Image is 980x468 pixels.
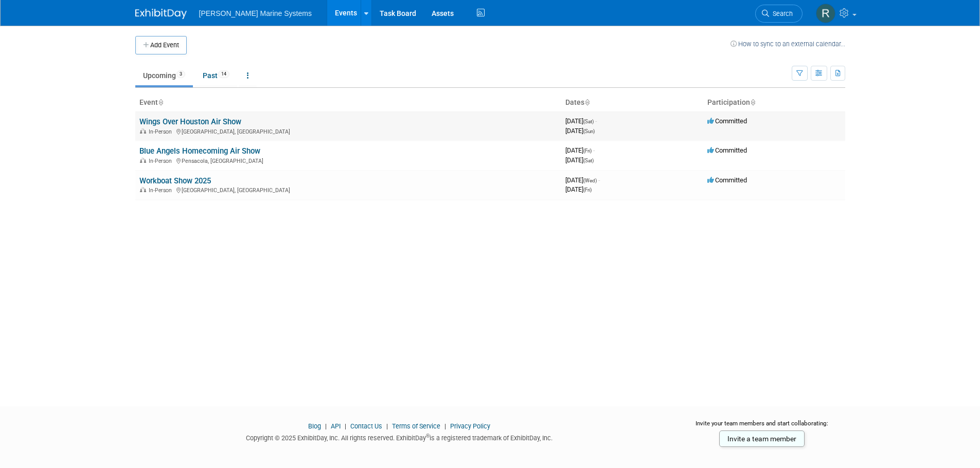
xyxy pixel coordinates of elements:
[218,70,229,78] span: 14
[350,422,382,430] a: Contact Us
[561,94,703,111] th: Dates
[149,158,175,164] span: In-Person
[730,40,845,48] a: How to sync to an external calendar...
[565,185,592,193] span: [DATE]
[139,176,211,185] a: Workboat Show 2025
[139,185,557,194] div: [GEOGRAPHIC_DATA], [GEOGRAPHIC_DATA]
[139,117,241,126] a: Wings Over Houston Air Show
[583,187,592,193] span: (Fri)
[176,70,185,78] span: 3
[135,36,187,54] button: Add Event
[392,422,440,430] a: Terms of Service
[595,117,597,125] span: -
[679,419,845,435] div: Invite your team members and start collaborating:
[139,127,557,135] div: [GEOGRAPHIC_DATA], [GEOGRAPHIC_DATA]
[565,146,595,154] span: [DATE]
[139,156,557,164] div: Pensacola, [GEOGRAPHIC_DATA]
[565,156,594,164] span: [DATE]
[707,146,747,154] span: Committed
[135,9,187,19] img: ExhibitDay
[565,127,595,135] span: [DATE]
[583,119,594,124] span: (Sat)
[707,176,747,184] span: Committed
[199,9,312,17] span: [PERSON_NAME] Marine Systems
[565,117,597,125] span: [DATE]
[584,98,590,106] a: Sort by Start Date
[816,4,835,23] img: Rachel Howard
[140,187,146,192] img: In-Person Event
[565,176,600,184] span: [DATE]
[135,66,193,85] a: Upcoming3
[140,158,146,163] img: In-Person Event
[135,94,561,111] th: Event
[583,148,592,154] span: (Fri)
[323,422,329,430] span: |
[450,422,490,430] a: Privacy Policy
[342,422,349,430] span: |
[158,98,163,106] a: Sort by Event Name
[703,94,845,111] th: Participation
[149,187,175,194] span: In-Person
[755,5,803,23] a: Search
[719,430,805,447] a: Invite a team member
[140,128,146,134] img: In-Person Event
[195,66,237,85] a: Past14
[593,146,595,154] span: -
[707,117,747,125] span: Committed
[583,158,594,163] span: (Sat)
[384,422,390,430] span: |
[139,146,260,156] a: Blue Angels Homecoming Air Show
[583,178,597,183] span: (Wed)
[426,433,430,439] sup: ®
[331,422,341,430] a: API
[149,128,175,135] span: In-Person
[598,176,600,184] span: -
[750,98,755,106] a: Sort by Participation Type
[135,431,664,443] div: Copyright © 2025 ExhibitDay, Inc. All rights reserved. ExhibitDay is a registered trademark of Ex...
[583,128,595,134] span: (Sun)
[308,422,321,430] a: Blog
[769,10,793,17] span: Search
[442,422,449,430] span: |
